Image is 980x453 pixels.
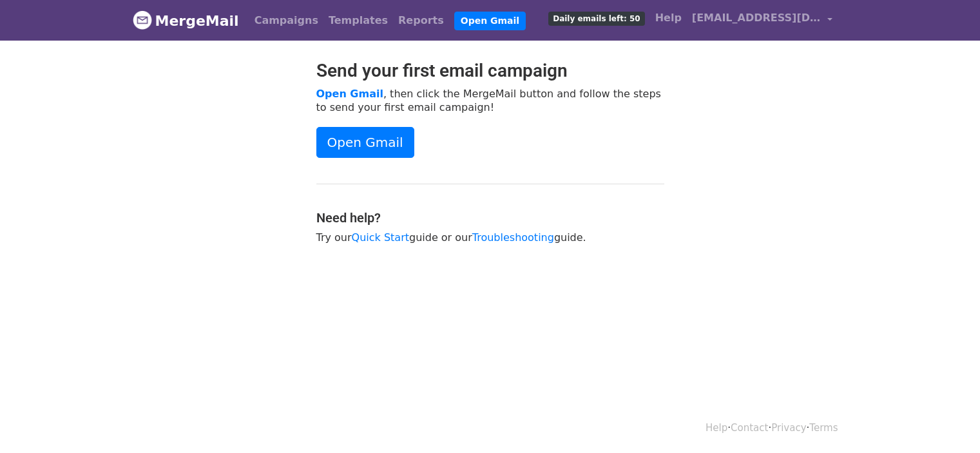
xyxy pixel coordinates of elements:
[323,8,393,34] a: Templates
[316,210,664,226] h4: Need help?
[771,422,806,434] a: Privacy
[731,422,768,434] a: Contact
[316,87,664,114] p: , then click the MergeMail button and follow the steps to send your first email campaign!
[352,231,409,244] a: Quick Start
[650,5,687,31] a: Help
[316,231,664,244] p: Try our guide or our guide.
[133,10,152,30] img: MergeMail logo
[706,422,727,434] a: Help
[472,231,554,244] a: Troubleshooting
[548,12,644,26] span: Daily emails left: 50
[316,127,414,158] a: Open Gmail
[687,5,838,35] a: [EMAIL_ADDRESS][DOMAIN_NAME]
[543,5,649,31] a: Daily emails left: 50
[692,10,821,26] span: [EMAIL_ADDRESS][DOMAIN_NAME]
[809,422,838,434] a: Terms
[249,8,323,34] a: Campaigns
[133,7,239,34] a: MergeMail
[454,12,526,30] a: Open Gmail
[316,88,383,100] a: Open Gmail
[316,60,664,82] h2: Send your first email campaign
[393,8,449,34] a: Reports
